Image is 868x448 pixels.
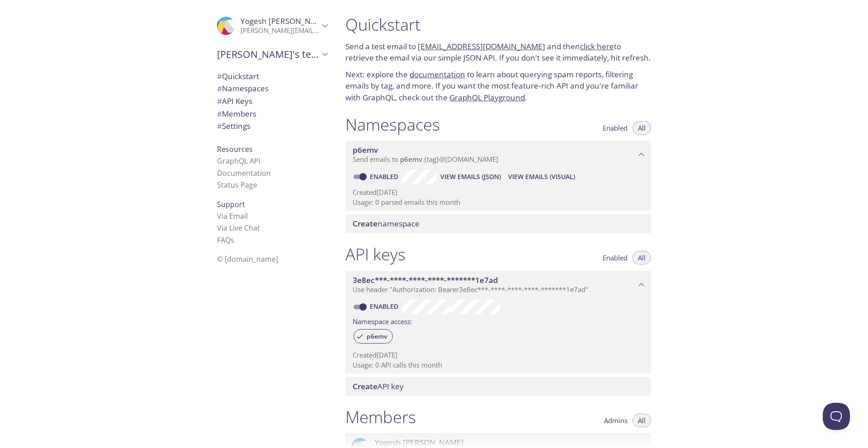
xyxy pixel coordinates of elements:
[210,70,335,83] div: Quickstart
[345,244,406,264] h1: API keys
[345,377,651,396] div: Create API Key
[354,329,393,344] div: p6emv
[410,69,465,80] a: documentation
[241,16,330,26] span: Yogesh [PERSON_NAME]
[353,218,420,229] span: namespace
[353,381,404,391] span: API key
[210,108,335,120] div: Members
[597,121,633,135] button: Enabled
[508,171,575,182] span: View Emails (Visual)
[217,121,250,131] span: Settings
[210,11,335,41] div: Yogesh Tanwar
[418,41,545,52] a: [EMAIL_ADDRESS][DOMAIN_NAME]
[241,26,319,35] p: [PERSON_NAME][EMAIL_ADDRESS][DOMAIN_NAME]
[217,156,260,166] a: GraphQL API
[353,314,412,327] label: Namespace access:
[361,332,392,340] span: p6emv
[217,83,269,94] span: Namespaces
[823,403,850,430] iframe: Help Scout Beacon - Open
[345,14,651,35] h1: Quickstart
[217,235,234,245] a: FAQ
[217,180,257,190] a: Status Page
[217,121,222,131] span: #
[345,141,651,169] div: p6emv namespace
[597,251,633,264] button: Enabled
[217,96,252,106] span: API Keys
[217,199,245,209] span: Support
[345,214,651,233] div: Create namespace
[210,82,335,95] div: Namespaces
[210,42,335,66] div: Yogesh's team
[632,121,651,135] button: All
[437,170,505,184] button: View Emails (JSON)
[400,155,422,164] span: p6emv
[217,108,256,119] span: Members
[217,211,248,221] a: Via Email
[345,69,651,104] p: Next: explore the to learn about querying spam reports, filtering emails by tag, and more. If you...
[217,71,259,81] span: Quickstart
[231,235,234,245] span: s
[449,92,525,103] a: GraphQL Playground
[217,108,222,119] span: #
[345,407,416,427] h1: Members
[368,302,402,311] a: Enabled
[217,223,260,233] a: Via Live Chat
[353,145,378,155] span: p6emv
[345,114,440,135] h1: Namespaces
[353,188,644,197] p: Created [DATE]
[353,198,644,207] p: Usage: 0 parsed emails this month
[217,144,253,154] span: Resources
[217,254,278,264] span: © [DOMAIN_NAME]
[505,170,579,184] button: View Emails (Visual)
[210,95,335,108] div: API Keys
[368,172,402,181] a: Enabled
[217,48,319,61] span: [PERSON_NAME]'s team
[345,41,651,64] p: Send a test email to and then to retrieve the email via our simple JSON API. If you don't see it ...
[632,251,651,264] button: All
[210,120,335,132] div: Team Settings
[599,414,633,427] button: Admins
[580,41,614,52] a: click here
[217,71,222,81] span: #
[353,350,644,360] p: Created [DATE]
[353,155,498,164] span: Send emails to . {tag} @[DOMAIN_NAME]
[353,360,644,370] p: Usage: 0 API calls this month
[217,96,222,106] span: #
[353,218,377,229] span: Create
[440,171,501,182] span: View Emails (JSON)
[353,381,377,391] span: Create
[217,168,271,178] a: Documentation
[217,83,222,94] span: #
[632,414,651,427] button: All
